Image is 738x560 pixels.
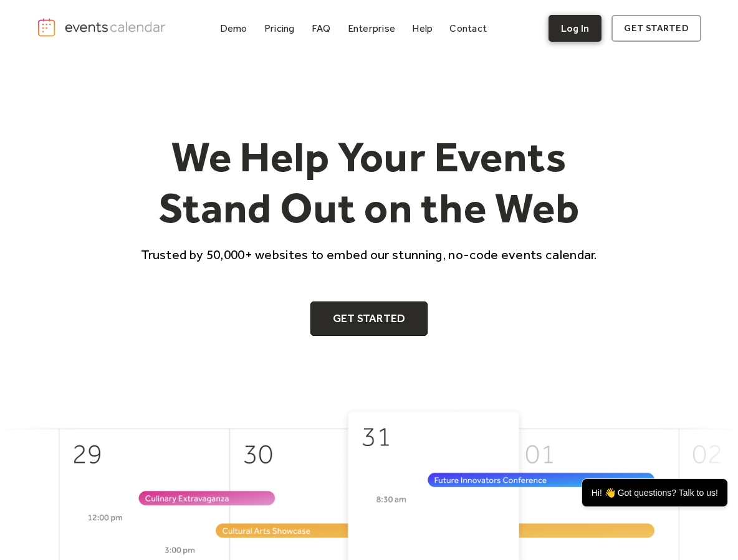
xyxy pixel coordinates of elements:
[307,20,336,37] a: FAQ
[259,20,300,37] a: Pricing
[549,15,601,42] a: Log In
[312,25,331,32] div: FAQ
[412,25,433,32] div: Help
[348,25,395,32] div: Enterprise
[130,131,608,233] h1: We Help Your Events Stand Out on the Web
[130,245,608,263] p: Trusted by 50,000+ websites to embed our stunning, no-code events calendar.
[310,301,428,336] a: Get Started
[343,20,400,37] a: Enterprise
[449,25,487,32] div: Contact
[215,20,252,37] a: Demo
[220,25,247,32] div: Demo
[264,25,295,32] div: Pricing
[444,20,492,37] a: Contact
[407,20,438,37] a: Help
[611,15,701,42] a: get started
[37,17,168,37] a: home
